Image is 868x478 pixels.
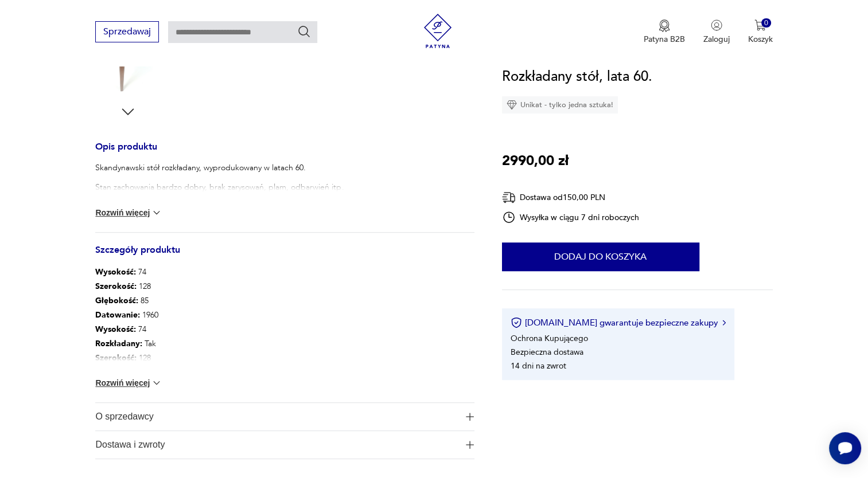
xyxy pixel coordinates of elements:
button: Zaloguj [703,19,730,45]
img: chevron down [151,207,162,218]
p: Koszyk [748,34,773,45]
p: Zaloguj [703,34,730,45]
b: Datowanie : [95,309,140,320]
img: Ikonka użytkownika [711,19,722,31]
p: 74 [95,265,158,280]
p: 74 [95,323,158,337]
h3: Opis produktu [95,143,474,162]
b: Szerokość : [95,281,137,292]
img: Ikona diamentu [507,100,517,110]
p: Skandynawski stół rozkładany, wyprodukowany w latach 60. [95,162,409,174]
span: Dostawa i zwroty [95,431,458,459]
button: Ikona plusaDostawa i zwroty [95,431,474,459]
button: Dodaj do koszyka [502,242,699,271]
img: Patyna - sklep z meblami i dekoracjami vintage [421,14,455,48]
b: Szerokość : [95,352,137,363]
div: Unikat - tylko jedna sztuka! [502,96,618,113]
button: Patyna B2B [644,19,685,45]
li: 14 dni na zwrot [511,361,566,371]
button: Sprzedawaj [95,21,159,42]
button: Rozwiń więcej [95,377,162,389]
p: 128 [95,351,158,366]
b: Wysokość : [95,267,136,277]
button: Ikona plusaO sprzedawcy [95,403,474,430]
a: Sprzedawaj [95,29,159,37]
p: 128 [95,280,158,294]
div: Wysyłka w ciągu 7 dni roboczych [502,210,640,224]
img: chevron down [151,377,162,389]
button: Szukaj [297,25,311,38]
p: 85 [95,294,158,308]
img: Ikona plusa [466,413,474,421]
div: Dostawa od 150,00 PLN [502,190,640,205]
img: Ikona dostawy [502,190,516,205]
img: Ikona certyfikatu [511,317,522,328]
p: Stan zachowania bardzo dobry, brak zarysowań, plam, odbarwień itp. [95,182,409,193]
p: 2990,00 zł [502,150,569,172]
div: 0 [761,18,771,28]
img: Ikona plusa [466,441,474,449]
h3: Szczegóły produktu [95,246,474,265]
li: Bezpieczna dostawa [511,347,583,358]
p: Patyna B2B [644,34,685,45]
span: O sprzedawcy [95,403,458,430]
img: Ikona koszyka [754,19,766,31]
h1: Rozkładany stół, lata 60. [502,66,652,88]
button: Rozwiń więcej [95,207,162,218]
li: Ochrona Kupującego [511,333,588,344]
img: Ikona strzałki w prawo [722,320,726,326]
a: Ikona medaluPatyna B2B [644,19,685,45]
button: [DOMAIN_NAME] gwarantuje bezpieczne zakupy [511,317,726,328]
b: Rozkładany : [95,338,142,349]
iframe: Smartsupp widget button [829,432,861,464]
p: Tak [95,337,158,351]
b: Wysokość : [95,324,136,335]
img: Ikona medalu [659,19,670,32]
button: 0Koszyk [748,19,773,45]
b: Głębokość : [95,295,138,306]
p: 1960 [95,308,158,323]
